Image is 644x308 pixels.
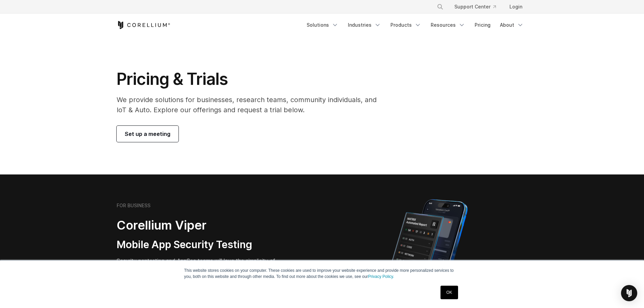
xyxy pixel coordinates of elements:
[471,19,495,31] a: Pricing
[303,19,342,31] a: Solutions
[125,130,170,138] span: Set up a meeting
[434,1,446,13] button: Search
[440,286,458,299] a: OK
[504,1,528,13] a: Login
[429,1,528,13] div: Navigation Menu
[621,285,637,301] div: Open Intercom Messenger
[496,19,528,31] a: About
[117,218,290,233] h2: Corellium Viper
[117,238,290,251] h3: Mobile App Security Testing
[449,1,501,13] a: Support Center
[303,19,528,31] div: Navigation Menu
[427,19,469,31] a: Resources
[117,203,150,209] h6: FOR BUSINESS
[117,95,386,115] p: We provide solutions for businesses, research teams, community individuals, and IoT & Auto. Explo...
[386,19,425,31] a: Products
[117,126,178,142] a: Set up a meeting
[184,267,460,280] p: This website stores cookies on your computer. These cookies are used to improve your website expe...
[368,274,394,279] a: Privacy Policy.
[117,21,170,29] a: Corellium Home
[344,19,385,31] a: Industries
[117,69,386,89] h1: Pricing & Trials
[117,257,290,281] p: Security pentesting and AppSec teams will love the simplicity of automated report generation comb...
